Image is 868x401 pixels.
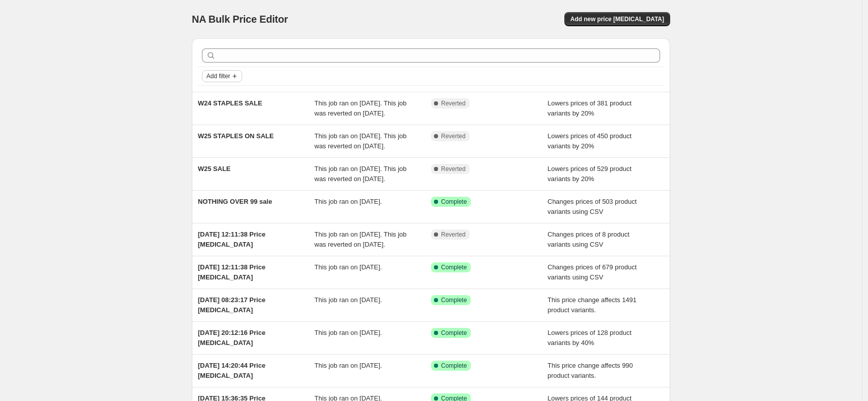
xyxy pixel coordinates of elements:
[441,329,467,337] span: Complete
[564,12,670,26] button: Add new price [MEDICAL_DATA]
[548,165,632,183] span: Lowers prices of 529 product variants by 20%
[548,198,637,215] span: Changes prices of 503 product variants using CSV
[548,362,633,379] span: This price change affects 990 product variants.
[548,132,632,150] span: Lowers prices of 450 product variants by 20%
[315,263,382,271] span: This job ran on [DATE].
[198,231,265,248] span: [DATE] 12:11:38 Price [MEDICAL_DATA]
[441,263,467,271] span: Complete
[441,231,466,239] span: Reverted
[441,198,467,206] span: Complete
[441,99,466,107] span: Reverted
[198,263,265,281] span: [DATE] 12:11:38 Price [MEDICAL_DATA]
[202,70,242,82] button: Add filter
[548,231,630,248] span: Changes prices of 8 product variants using CSV
[441,132,466,140] span: Reverted
[192,14,288,25] span: NA Bulk Price Editor
[198,329,265,347] span: [DATE] 20:12:16 Price [MEDICAL_DATA]
[315,198,382,205] span: This job ran on [DATE].
[198,296,265,314] span: [DATE] 08:23:17 Price [MEDICAL_DATA]
[206,72,230,80] span: Add filter
[441,165,466,173] span: Reverted
[315,231,407,248] span: This job ran on [DATE]. This job was reverted on [DATE].
[315,329,382,336] span: This job ran on [DATE].
[315,362,382,369] span: This job ran on [DATE].
[441,296,467,304] span: Complete
[548,263,637,281] span: Changes prices of 679 product variants using CSV
[441,362,467,370] span: Complete
[548,329,632,347] span: Lowers prices of 128 product variants by 40%
[315,99,407,117] span: This job ran on [DATE]. This job was reverted on [DATE].
[198,198,272,205] span: NOTHING OVER 99 sale
[315,296,382,304] span: This job ran on [DATE].
[198,362,265,379] span: [DATE] 14:20:44 Price [MEDICAL_DATA]
[315,132,407,150] span: This job ran on [DATE]. This job was reverted on [DATE].
[198,132,274,140] span: W25 STAPLES ON SALE
[198,165,231,173] span: W25 SALE
[548,296,637,314] span: This price change affects 1491 product variants.
[548,99,632,117] span: Lowers prices of 381 product variants by 20%
[198,99,262,107] span: W24 STAPLES SALE
[570,15,664,23] span: Add new price [MEDICAL_DATA]
[315,165,407,183] span: This job ran on [DATE]. This job was reverted on [DATE].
